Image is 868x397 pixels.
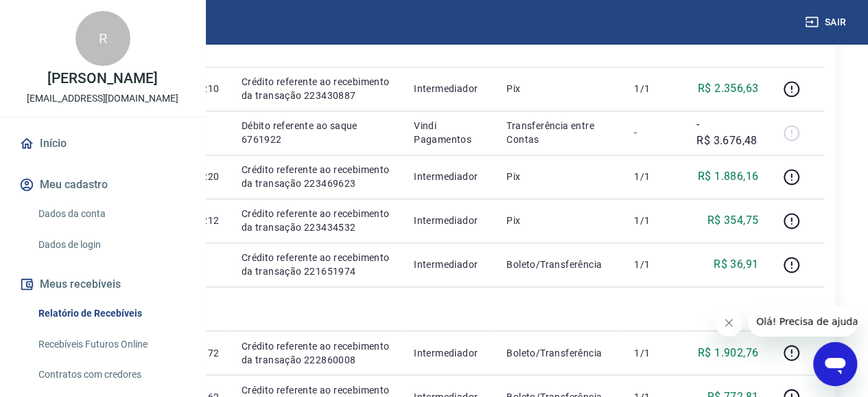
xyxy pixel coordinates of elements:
p: R$ 2.356,63 [698,80,758,97]
a: Contratos com credores [33,361,189,389]
p: 1/1 [634,345,675,359]
p: 1/1 [634,170,675,183]
p: Transferência entre Contas [506,119,612,146]
a: Início [16,128,189,159]
iframe: Botão para abrir a janela de mensagens [813,342,857,386]
p: Pix [506,82,612,95]
p: 1/1 [634,82,675,95]
p: Intermediador [414,82,484,95]
p: Débito referente ao saque 6761922 [242,119,392,146]
p: Crédito referente ao recebimento da transação 223430887 [242,75,392,102]
p: Vindi Pagamentos [414,119,484,146]
div: R [75,11,130,66]
button: Meus recebíveis [16,269,189,299]
p: Intermediador [414,214,484,227]
p: [PERSON_NAME] [47,71,157,86]
p: Pix [506,170,612,183]
a: Dados da conta [33,200,189,228]
p: Crédito referente ao recebimento da transação 222860008 [242,339,392,366]
button: Meu cadastro [16,170,189,200]
p: Crédito referente ao recebimento da transação 223469623 [242,163,392,190]
p: R$ 354,75 [707,212,759,229]
p: Crédito referente ao recebimento da transação 221651974 [242,251,392,278]
p: R$ 1.902,76 [698,344,758,361]
p: 1/1 [634,258,675,271]
p: Intermediador [414,258,484,271]
iframe: Mensagem da empresa [748,306,857,337]
p: Intermediador [414,170,484,183]
p: Boleto/Transferência [506,258,612,271]
iframe: Fechar mensagem [715,309,742,337]
span: Olá! Precisa de ajuda? [8,10,115,21]
p: 1/1 [634,214,675,227]
p: -R$ 3.676,48 [696,116,758,149]
p: Boleto/Transferência [506,345,612,359]
p: Crédito referente ao recebimento da transação 223434532 [242,207,392,234]
p: - [634,126,675,139]
a: Relatório de Recebíveis [33,299,189,328]
p: R$ 1.886,16 [698,168,758,185]
button: Sair [802,10,852,35]
a: Dados de login [33,231,189,259]
a: Recebíveis Futuros Online [33,330,189,359]
p: Pix [506,214,612,227]
p: Intermediador [414,345,484,359]
p: R$ 36,91 [714,256,758,273]
p: [EMAIL_ADDRESS][DOMAIN_NAME] [27,91,178,106]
